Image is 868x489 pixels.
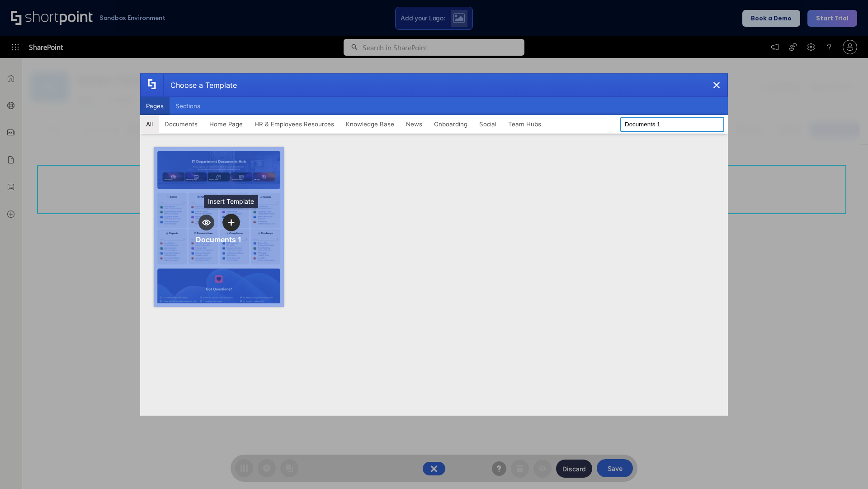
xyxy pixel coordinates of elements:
button: Team Hubs [502,115,547,133]
div: Choose a Template [163,74,237,96]
button: Social [473,115,502,133]
div: template selector [140,73,728,416]
button: HR & Employees Resources [249,115,340,133]
button: Knowledge Base [340,115,400,133]
button: Sections [170,97,206,115]
button: Home Page [203,115,249,133]
button: Onboarding [428,115,473,133]
div: Documents 1 [196,235,241,244]
button: All [140,115,159,133]
button: Pages [140,97,170,115]
input: Search [620,117,724,132]
iframe: Chat Widget [823,446,868,489]
button: Documents [159,115,203,133]
button: News [400,115,428,133]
